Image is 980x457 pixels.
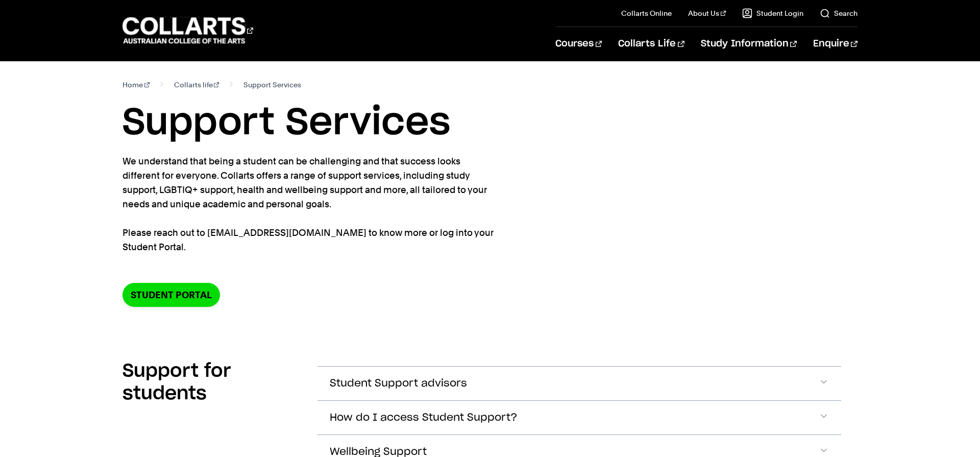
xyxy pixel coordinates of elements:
[317,367,841,400] button: Student Support advisors
[122,154,495,254] p: We understand that being a student can be challenging and that success looks different for everyo...
[122,283,220,307] a: Student Portal
[618,27,684,61] a: Collarts Life
[555,27,602,61] a: Courses
[701,27,797,61] a: Study Information
[174,78,219,92] a: Collarts life
[122,16,253,45] div: Go to homepage
[243,78,301,92] span: Support Services
[122,360,301,405] h2: Support for students
[122,100,857,146] h1: Support Services
[330,378,467,390] span: Student Support advisors
[813,27,857,61] a: Enquire
[621,8,672,18] a: Collarts Online
[122,78,150,92] a: Home
[317,401,841,435] button: How do I access Student Support?
[330,412,518,424] span: How do I access Student Support?
[742,8,803,18] a: Student Login
[688,8,726,18] a: About Us
[820,8,857,18] a: Search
